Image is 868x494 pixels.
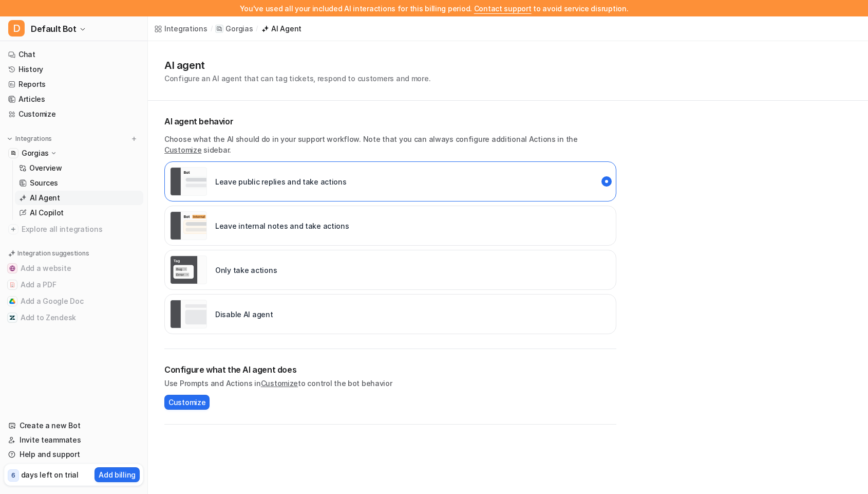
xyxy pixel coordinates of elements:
span: Default Bot [31,22,77,36]
a: Create a new Bot [4,418,143,433]
button: Add a websiteAdd a website [4,260,143,277]
a: Help and support [4,447,143,462]
p: Overview [29,163,62,173]
a: History [4,62,143,77]
div: AI Agent [271,23,301,34]
div: Integrations [164,23,207,34]
p: Integration suggestions [17,249,89,258]
span: / [211,24,213,33]
img: explore all integrations [8,224,18,234]
img: Only take actions [170,255,207,284]
img: Disable AI agent [170,300,207,328]
button: Add a PDFAdd a PDF [4,277,143,293]
img: Leave internal notes and take actions [170,211,207,240]
a: AI Copilot [15,206,143,220]
img: Gorgias [10,150,16,156]
p: Use Prompts and Actions in to control the bot behavior [164,378,616,389]
span: Explore all integrations [22,221,139,237]
a: Overview [15,161,143,175]
a: Customize [4,107,143,121]
p: Leave public replies and take actions [215,176,347,187]
div: paused::disabled [164,294,616,334]
a: AI Agent [15,191,143,205]
img: Add a website [9,265,15,271]
a: Sources [15,176,143,190]
p: Only take actions [215,265,277,276]
img: menu_add.svg [130,135,138,142]
p: days left on trial [21,469,79,480]
span: D [8,20,25,36]
p: Sources [30,178,58,188]
p: AI Copilot [30,208,64,218]
div: live::external_reply [164,161,616,202]
button: Add a Google DocAdd a Google Doc [4,293,143,309]
button: Integrations [4,134,55,144]
a: AI Agent [261,23,301,34]
p: AI agent behavior [164,115,616,127]
img: Add to Zendesk [9,315,15,321]
a: Customize [261,379,298,388]
p: 6 [11,471,15,480]
p: AI Agent [30,193,60,203]
p: Gorgias [22,148,49,158]
div: live::disabled [164,250,616,290]
img: Add a Google Doc [9,298,15,304]
p: Gorgias [225,24,253,34]
p: Disable AI agent [215,309,273,320]
span: / [256,24,258,33]
a: Chat [4,47,143,62]
img: Leave public replies and take actions [170,167,207,196]
span: Contact support [474,4,532,13]
p: Configure an AI agent that can tag tickets, respond to customers and more. [164,73,430,84]
p: Choose what the AI should do in your support workflow. Note that you can always configure additio... [164,134,616,155]
p: Integrations [15,135,52,143]
h1: AI agent [164,58,430,73]
img: Add a PDF [9,282,15,288]
button: Add to ZendeskAdd to Zendesk [4,309,143,326]
p: Add billing [99,469,136,480]
a: Articles [4,92,143,106]
a: Reports [4,77,143,92]
a: Customize [164,145,201,154]
span: Customize [168,397,205,408]
button: Customize [164,395,210,410]
button: Add billing [95,467,140,482]
p: Leave internal notes and take actions [215,221,349,231]
div: live::internal_reply [164,206,616,246]
a: Invite teammates [4,433,143,447]
img: expand menu [6,135,13,142]
a: Integrations [154,23,207,34]
a: Gorgias [215,24,253,34]
a: Explore all integrations [4,222,143,236]
h2: Configure what the AI agent does [164,363,616,376]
